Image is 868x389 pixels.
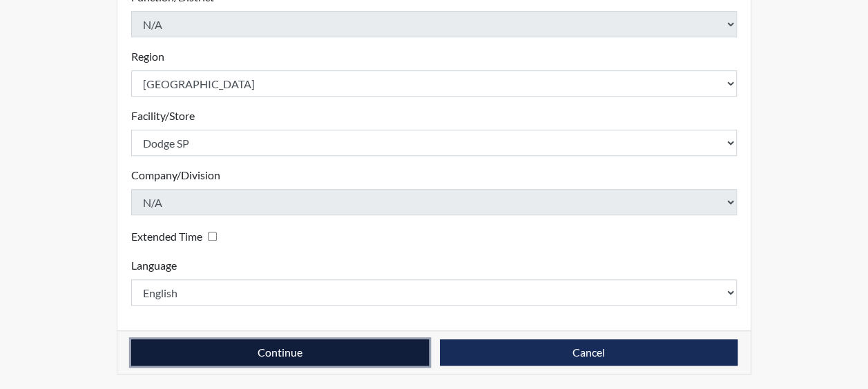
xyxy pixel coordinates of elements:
div: Checking this box will provide the interviewee with an accomodation of extra time to answer each ... [131,226,222,246]
label: Region [131,48,164,65]
label: Language [131,257,177,274]
label: Company/Division [131,167,220,183]
label: Facility/Store [131,108,195,124]
button: Cancel [440,339,737,366]
label: Extended Time [131,228,202,245]
button: Continue [131,339,429,366]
